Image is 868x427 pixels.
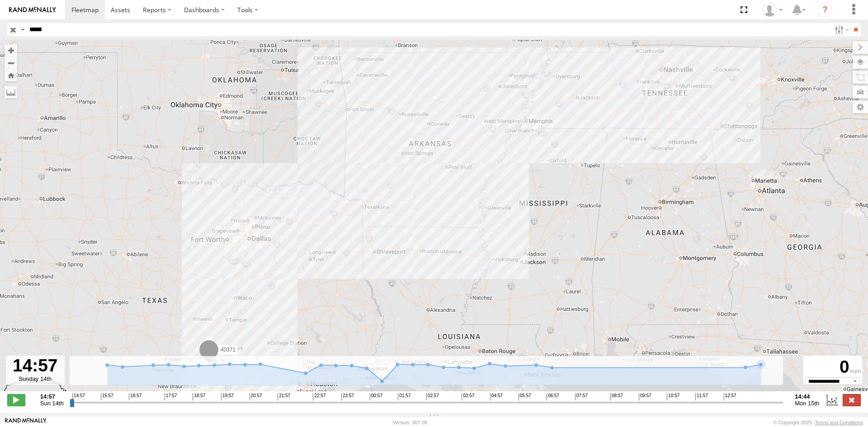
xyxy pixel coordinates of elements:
div: 0 [805,357,861,377]
span: 12:57 [724,393,736,400]
button: Zoom out [5,56,17,69]
a: Terms and Conditions [815,420,863,425]
span: 16:57 [129,393,142,400]
span: 00:57 [370,393,382,400]
img: rand-logo.svg [9,7,56,13]
label: Play/Stop [7,394,25,406]
span: 23:57 [341,393,354,400]
span: 09:57 [639,393,651,400]
label: Search Filter Options [831,23,850,36]
label: Measure [5,86,17,99]
button: Zoom Home [5,69,17,81]
span: 01:57 [398,393,410,400]
i: ? [818,3,832,17]
span: Sun 14th Sep 2025 [40,400,64,407]
span: 03:57 [462,393,474,400]
span: 15:57 [101,393,113,400]
span: 18:57 [193,393,205,400]
a: Visit our Website [5,418,47,427]
label: Close [843,394,861,406]
span: 17:57 [165,393,177,400]
span: 21:57 [278,393,290,400]
div: Version: 307.00 [393,420,427,425]
span: 14:57 [72,393,85,400]
span: 05:57 [519,393,531,400]
label: Map Settings [853,101,868,113]
span: 40371 [221,347,236,353]
span: 19:57 [221,393,234,400]
span: 20:57 [250,393,262,400]
strong: 14:44 [795,393,819,400]
span: 04:57 [490,393,503,400]
span: 06:57 [547,393,559,400]
span: 22:57 [313,393,325,400]
span: 10:57 [667,393,679,400]
div: © Copyright 2025 - [773,420,863,425]
span: Mon 15th Sep 2025 [795,400,819,407]
span: 08:57 [610,393,623,400]
span: 02:57 [426,393,439,400]
span: 07:57 [575,393,588,400]
span: 11:57 [695,393,708,400]
strong: 14:57 [40,393,64,400]
label: Search Query [19,23,26,36]
button: Zoom in [5,44,17,56]
div: Carlos Ortiz [759,3,786,17]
